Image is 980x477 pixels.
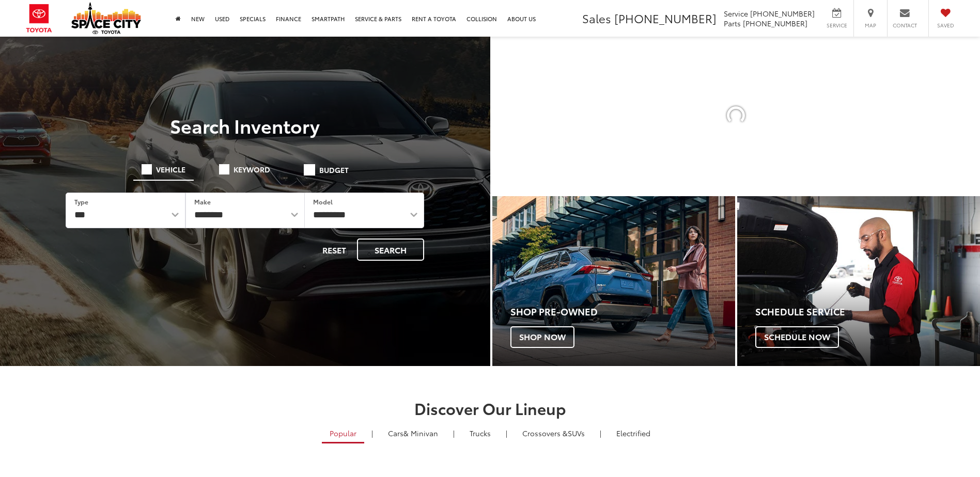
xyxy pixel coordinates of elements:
[750,8,815,19] span: [PHONE_NUMBER]
[522,428,568,438] span: Crossovers &
[71,2,141,34] img: Space City Toyota
[314,239,355,261] button: Reset
[43,115,447,136] h3: Search Inventory
[582,10,611,26] span: Sales
[724,8,748,19] span: Service
[503,428,510,438] li: |
[859,22,882,29] span: Map
[194,197,211,206] label: Make
[126,400,854,417] h2: Discover Our Lineup
[319,166,349,173] span: Budget
[755,307,980,317] h4: Schedule Service
[743,18,807,28] span: [PHONE_NUMBER]
[614,10,717,26] span: [PHONE_NUMBER]
[74,197,88,206] label: Type
[492,196,735,366] a: Shop Pre-Owned Shop Now
[510,307,735,317] h4: Shop Pre-Owned
[825,22,848,29] span: Service
[450,428,457,438] li: |
[737,196,980,366] div: Toyota
[369,428,376,438] li: |
[322,424,364,443] a: Popular
[893,22,917,29] span: Contact
[934,22,957,29] span: Saved
[597,428,604,438] li: |
[357,239,424,261] button: Search
[510,326,574,348] span: Shop Now
[492,196,735,366] div: Toyota
[156,166,185,173] span: Vehicle
[737,196,980,366] a: Schedule Service Schedule Now
[313,197,333,206] label: Model
[515,424,593,442] a: SUVs
[234,166,270,173] span: Keyword
[609,424,658,442] a: Electrified
[380,424,446,442] a: Cars
[724,18,741,28] span: Parts
[403,428,438,438] span: & Minivan
[755,326,839,348] span: Schedule Now
[462,424,499,442] a: Trucks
